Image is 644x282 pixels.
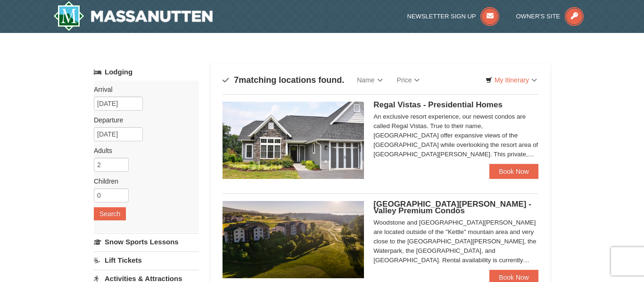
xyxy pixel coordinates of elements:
button: Search [94,207,126,220]
span: 7 [234,75,239,85]
a: Book Now [489,164,538,179]
a: Owner's Site [516,13,584,20]
a: Massanutten Resort [53,1,213,31]
span: Owner's Site [516,13,561,20]
a: Newsletter Sign Up [407,13,500,20]
span: [GEOGRAPHIC_DATA][PERSON_NAME] - Valley Premium Condos [373,200,531,215]
label: Departure [94,115,192,125]
label: Children [94,177,192,186]
span: Newsletter Sign Up [407,13,476,20]
span: Regal Vistas - Presidential Homes [373,100,503,109]
a: Lodging [94,64,199,81]
a: Lift Tickets [94,251,199,269]
h4: matching locations found. [223,75,344,85]
a: Price [390,71,427,89]
a: Name [350,71,389,89]
div: Woodstone and [GEOGRAPHIC_DATA][PERSON_NAME] are located outside of the "Kettle" mountain area an... [373,218,538,265]
div: An exclusive resort experience, our newest condos are called Regal Vistas. True to their name, [G... [373,112,538,159]
label: Adults [94,146,192,155]
a: My Itinerary [479,73,543,87]
img: Massanutten Resort Logo [53,1,213,31]
label: Arrival [94,85,192,94]
img: 19219041-4-ec11c166.jpg [223,201,364,278]
a: Snow Sports Lessons [94,233,199,250]
img: 19218991-1-902409a9.jpg [223,102,364,179]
